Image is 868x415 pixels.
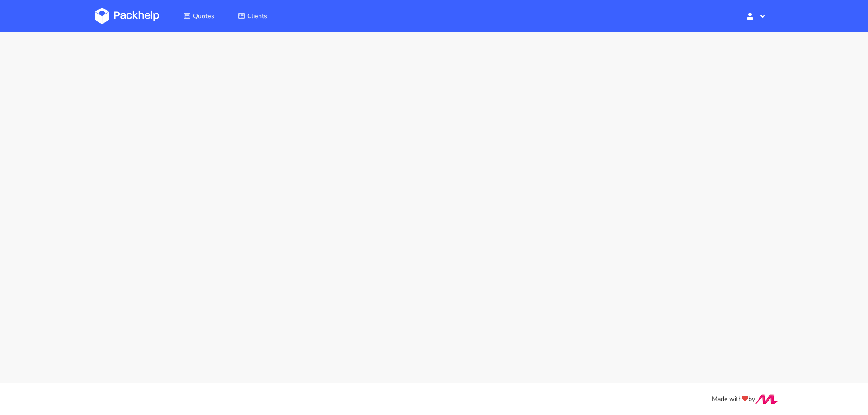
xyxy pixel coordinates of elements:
span: Quotes [193,12,214,20]
img: Dashboard [95,8,159,24]
img: Move Closer [755,394,778,404]
div: Made with by [83,394,785,405]
span: Clients [247,12,267,20]
a: Quotes [173,8,225,24]
a: Clients [227,8,278,24]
